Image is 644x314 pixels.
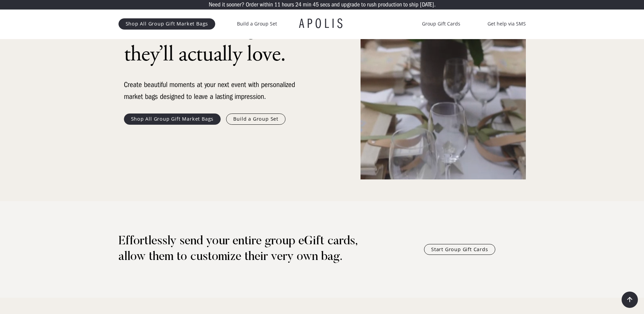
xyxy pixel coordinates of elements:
a: Shop All Group Gift Market Bags [118,18,216,29]
p: 45 [313,2,319,8]
h1: Effortlessly send your entire group eGift cards, allow them to customize their very own bag. [118,234,383,265]
p: min [303,2,311,8]
p: hours [282,2,294,8]
p: and upgrade to rush production to ship [DATE]. [331,2,436,8]
h1: Give luxury bags they’ll actually love. [124,14,300,68]
a: Start Group Gift Cards [424,244,495,255]
a: Build a Group Set [226,114,286,124]
p: secs [320,2,330,8]
a: Get help via SMS [487,20,526,28]
p: Need it sooner? Order within [209,2,273,8]
div: Create beautiful moments at your next event with personalized market bags designed to leave a las... [124,79,300,103]
a: Shop All Group Gift Market Bags [124,114,221,124]
p: 11 [274,2,280,8]
a: APOLIS [299,17,345,31]
p: 24 [295,2,301,8]
a: Group Gift Cards [422,20,460,28]
a: Build a Group Set [237,20,277,28]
